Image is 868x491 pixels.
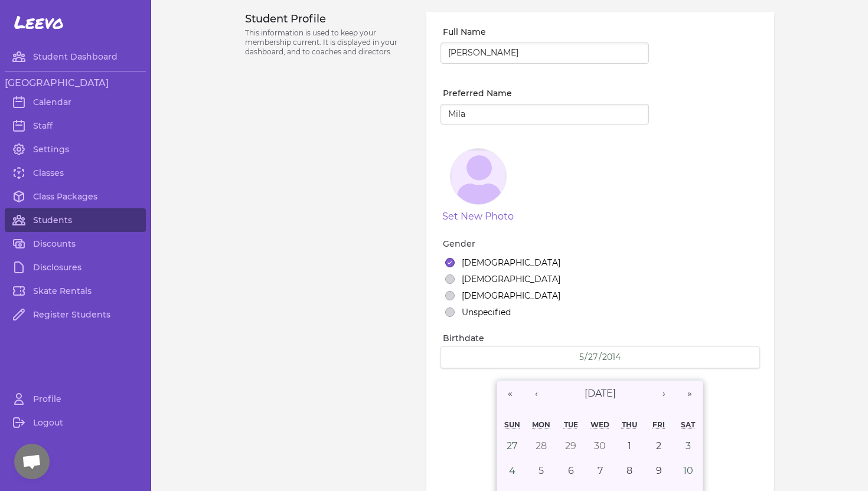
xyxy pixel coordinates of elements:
[5,45,146,68] a: Student Dashboard
[5,303,146,326] a: Register Students
[628,440,631,451] abbr: May 1, 2014
[509,465,515,476] abbr: May 4, 2014
[644,459,674,483] button: May 9, 2014
[556,434,586,459] button: April 29, 2014
[5,76,146,90] h3: [GEOGRAPHIC_DATA]
[626,465,632,476] abbr: May 8, 2014
[245,12,412,26] h3: Student Profile
[599,351,602,363] span: /
[443,332,760,344] label: Birthdate
[644,434,674,459] button: May 2, 2014
[683,465,693,476] abbr: May 10, 2014
[579,352,585,363] input: MM
[497,434,527,459] button: April 27, 2014
[674,434,703,459] button: May 3, 2014
[556,459,586,483] button: May 6, 2014
[686,440,691,451] abbr: May 3, 2014
[585,459,615,483] button: May 7, 2014
[590,420,609,429] abbr: Wednesday
[565,440,576,451] abbr: April 29, 2014
[462,273,560,285] label: [DEMOGRAPHIC_DATA]
[681,420,695,429] abbr: Saturday
[527,434,556,459] button: April 28, 2014
[5,256,146,279] a: Disclosures
[598,465,603,476] abbr: May 7, 2014
[245,28,412,57] p: This information is used to keep your membership current. It is displayed in your dashboard, and ...
[507,440,517,451] abbr: April 27, 2014
[497,381,523,407] button: «
[539,465,544,476] abbr: May 5, 2014
[677,381,703,407] button: »
[585,388,616,399] span: [DATE]
[568,465,574,476] abbr: May 6, 2014
[585,351,588,363] span: /
[462,290,560,302] label: [DEMOGRAPHIC_DATA]
[656,465,662,476] abbr: May 9, 2014
[443,87,649,99] label: Preferred Name
[504,420,520,429] abbr: Sunday
[622,420,637,429] abbr: Thursday
[5,387,146,411] a: Profile
[443,26,649,38] label: Full Name
[497,459,527,483] button: May 4, 2014
[443,238,760,250] label: Gender
[462,306,511,318] label: Unspecified
[523,381,549,407] button: ‹
[462,257,560,269] label: [DEMOGRAPHIC_DATA]
[615,459,644,483] button: May 8, 2014
[5,208,146,232] a: Students
[588,352,599,363] input: DD
[14,444,50,479] a: Open chat
[564,420,578,429] abbr: Tuesday
[5,279,146,303] a: Skate Rentals
[14,12,64,33] span: Leevo
[5,232,146,256] a: Discounts
[674,459,703,483] button: May 10, 2014
[5,138,146,161] a: Settings
[5,161,146,185] a: Classes
[5,185,146,208] a: Class Packages
[442,210,514,224] button: Set New Photo
[5,114,146,138] a: Staff
[5,90,146,114] a: Calendar
[5,411,146,434] a: Logout
[594,440,606,451] abbr: April 30, 2014
[615,434,644,459] button: May 1, 2014
[652,420,665,429] abbr: Friday
[651,381,677,407] button: ›
[532,420,550,429] abbr: Monday
[440,42,649,64] input: Richard Button
[536,440,547,451] abbr: April 28, 2014
[527,459,556,483] button: May 5, 2014
[656,440,661,451] abbr: May 2, 2014
[440,104,649,125] input: Richard
[602,352,622,363] input: YYYY
[549,381,651,407] button: [DATE]
[585,434,615,459] button: April 30, 2014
